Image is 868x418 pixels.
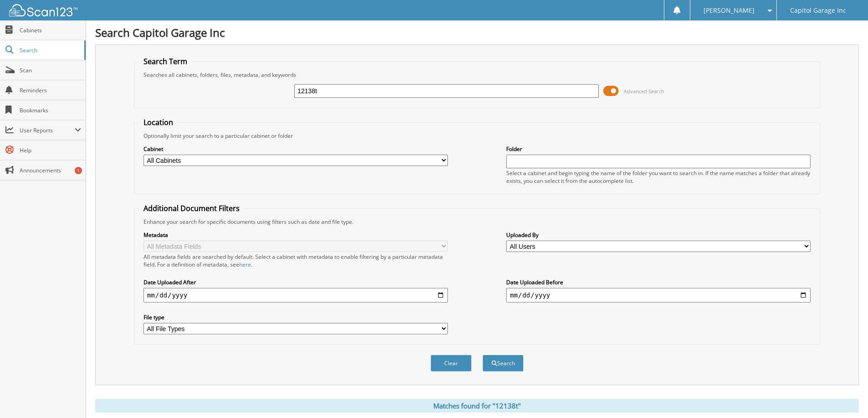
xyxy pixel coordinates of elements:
[20,86,81,94] span: Reminders
[506,145,811,153] label: Folder
[20,126,75,134] span: User Reports
[139,71,815,79] div: Searches all cabinets, folders, files, metadata, and keywords
[20,106,81,114] span: Bookmarks
[624,88,664,95] span: Advanced Search
[20,66,81,74] span: Scan
[790,8,846,13] span: Capitol Garage Inc
[239,261,251,268] a: here
[20,146,81,154] span: Help
[144,231,448,239] label: Metadata
[20,46,80,54] span: Search
[95,25,859,40] h1: Search Capitol Garage Inc
[144,278,448,286] label: Date Uploaded After
[95,399,859,413] div: Matches found for "12138t"
[506,278,811,286] label: Date Uploaded Before
[483,355,524,372] button: Search
[20,166,81,174] span: Announcements
[704,8,755,13] span: [PERSON_NAME]
[75,167,82,174] div: 1
[139,117,178,127] legend: Location
[431,355,472,372] button: Clear
[506,169,811,185] div: Select a cabinet and begin typing the name of the folder you want to search in. If the name match...
[506,231,811,239] label: Uploaded By
[144,145,448,153] label: Cabinet
[139,218,815,226] div: Enhance your search for specific documents using filters such as date and file type.
[139,203,244,213] legend: Additional Document Filters
[144,288,448,302] input: start
[139,132,815,140] div: Optionally limit your search to a particular cabinet or folder
[139,56,192,66] legend: Search Term
[506,288,811,302] input: end
[144,313,448,321] label: File type
[144,253,448,268] div: All metadata fields are searched by default. Select a cabinet with metadata to enable filtering b...
[20,26,81,34] span: Cabinets
[9,4,77,16] img: scan123-logo-white.svg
